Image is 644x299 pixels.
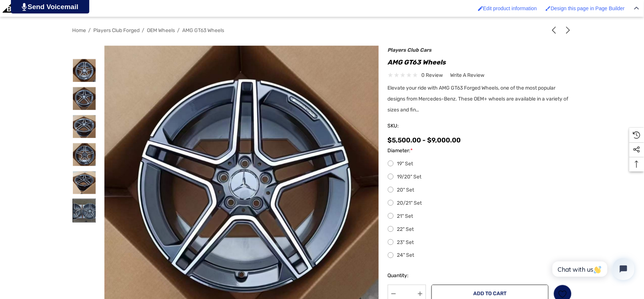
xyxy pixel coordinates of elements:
label: 19/20" Set [388,173,572,181]
a: Previous [550,27,561,34]
svg: Top [629,161,644,168]
a: Home [73,27,86,34]
h1: AMG GT63 Wheels [388,56,572,68]
label: 23" Set [388,238,572,247]
img: AMG GT63 Wheels [73,143,96,166]
img: Enabled brush for product edit [478,6,483,11]
label: 20" Set [388,186,572,194]
span: Edit product information [483,5,537,11]
label: Quantity: [388,272,426,280]
img: Close Admin Bar [634,7,639,10]
img: AMG GT63 Wheels [73,171,96,194]
svg: Recently Viewed [633,131,640,139]
label: 19" Set [388,160,572,168]
a: OEM Wheels [147,27,175,34]
a: Players Club Forged [94,27,140,34]
label: 20/21" Set [388,199,572,208]
a: AMG GT63 Wheels [183,27,225,34]
span: 0 review [422,71,443,80]
a: Enabled brush for product edit Edit product information [475,2,541,15]
img: AMG GT63 Wheels [73,199,96,222]
img: Enabled brush for page builder edit. [546,6,551,11]
img: AMG GT63 Wheels [73,87,96,110]
img: PjwhLS0gR2VuZXJhdG9yOiBHcmF2aXQuaW8gLS0+PHN2ZyB4bWxucz0iaHR0cDovL3d3dy53My5vcmcvMjAwMC9zdmciIHhtb... [22,3,27,11]
a: Write a Review [450,71,485,80]
svg: Wish List [558,290,567,298]
img: AMG GT63 Wheels [73,59,96,82]
iframe: Tidio Chat [545,252,641,286]
label: Diameter: [388,146,572,155]
label: 24" Set [388,251,572,260]
span: $5,500.00 - $9,000.00 [388,136,461,144]
label: 22" Set [388,225,572,234]
span: Write a Review [450,72,485,79]
a: Enabled brush for page builder edit. Design this page in Page Builder [542,2,628,15]
span: Design this page in Page Builder [551,5,625,11]
a: Players Club Cars [388,47,432,53]
label: 21" Set [388,212,572,221]
a: Next [562,27,572,34]
span: SKU: [388,121,424,131]
svg: Social Media [633,146,640,153]
nav: Breadcrumb [73,24,572,37]
span: Elevate your ride with AMG GT63 Forged Wheels, one of the most popular designs from Mercedes-Benz... [388,85,569,113]
img: AMG GT63 Wheels [73,115,96,138]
